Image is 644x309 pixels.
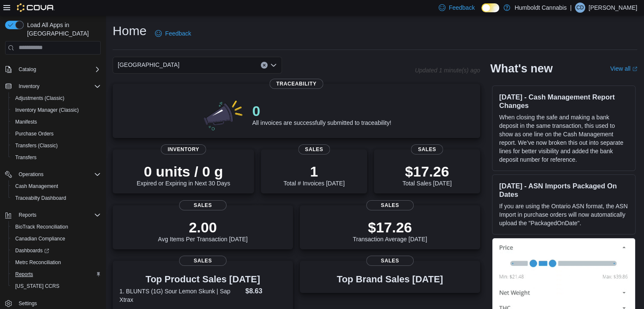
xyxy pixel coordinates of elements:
button: Inventory [2,80,104,92]
span: Inventory Manager (Classic) [12,105,101,115]
span: BioTrack Reconciliation [12,222,101,232]
h3: Top Product Sales [DATE] [119,274,286,284]
span: Sales [179,256,227,266]
span: Inventory [19,83,39,90]
span: Inventory [15,81,101,91]
a: Cash Management [12,181,61,191]
a: BioTrack Reconciliation [12,222,72,232]
button: Operations [15,169,47,179]
span: Metrc Reconciliation [12,257,101,268]
a: Transfers (Classic) [12,141,61,151]
h3: Top Brand Sales [DATE] [337,274,443,284]
div: Cami Dimick [575,3,585,13]
button: Transfers (Classic) [8,140,104,152]
p: When closing the safe and making a bank deposit in the same transaction, this used to show as one... [499,113,628,164]
h3: [DATE] - Cash Management Report Changes [499,93,628,110]
span: Catalog [15,64,101,74]
a: Manifests [12,117,40,127]
span: Reports [19,212,36,218]
span: Sales [366,256,414,266]
button: Purchase Orders [8,128,104,140]
span: Transfers (Classic) [12,141,101,151]
span: Catalog [19,66,36,73]
span: Transfers [15,154,36,161]
span: Cash Management [12,181,101,191]
p: 2.00 [158,219,248,236]
button: Manifests [8,116,104,128]
span: Adjustments (Classic) [12,93,101,103]
span: Inventory Manager (Classic) [15,107,79,113]
p: 1 [283,163,344,180]
button: Metrc Reconciliation [8,257,104,268]
span: Canadian Compliance [15,235,65,242]
span: Sales [179,200,227,210]
a: Settings [15,298,40,309]
h1: Home [113,22,146,39]
p: | [570,3,572,13]
a: Transfers [12,152,40,163]
span: Operations [19,171,44,178]
span: BioTrack Reconciliation [15,223,68,230]
p: $17.26 [402,163,451,180]
a: Feedback [152,25,194,42]
div: Expired or Expiring in Next 30 Days [137,163,230,187]
input: Dark Mode [481,3,499,12]
span: Settings [15,298,101,309]
span: Operations [15,169,101,179]
p: Humboldt Cannabis [514,3,567,13]
span: Manifests [12,117,101,127]
span: Traceabilty Dashboard [15,195,66,201]
div: All invoices are successfully submitted to traceability! [252,102,391,126]
button: Operations [2,168,104,180]
p: Updated 1 minute(s) ago [415,67,480,74]
span: Traceability [269,79,323,89]
span: Sales [366,200,414,210]
span: Transfers [12,152,101,163]
span: Reports [12,269,101,279]
span: Adjustments (Classic) [15,95,64,102]
dt: 1. BLUNTS (1G) Sour Lemon Skunk | Sap Xtrax [119,287,242,304]
div: Total # Invoices [DATE] [283,163,344,187]
img: 0 [202,97,246,131]
div: Avg Items Per Transaction [DATE] [158,219,248,243]
button: BioTrack Reconciliation [8,221,104,233]
button: Canadian Compliance [8,233,104,245]
span: Sales [298,144,330,154]
h2: What's new [490,62,553,75]
span: Purchase Orders [15,130,54,137]
span: Dashboards [12,246,101,256]
a: Reports [12,269,36,279]
span: CD [576,3,583,13]
button: Catalog [15,64,39,74]
button: Transfers [8,152,104,163]
a: Dashboards [8,245,104,257]
span: Feedback [449,3,475,12]
span: Cash Management [15,183,58,190]
span: Inventory [161,144,206,154]
button: Reports [2,209,104,221]
a: Metrc Reconciliation [12,257,64,268]
button: Cash Management [8,180,104,192]
span: Transfers (Classic) [15,142,58,149]
span: Metrc Reconciliation [15,259,61,266]
span: Feedback [165,29,191,38]
p: $17.26 [353,219,427,236]
a: Traceabilty Dashboard [12,193,69,203]
button: Adjustments (Classic) [8,92,104,104]
img: Cova [17,3,55,12]
span: Traceabilty Dashboard [12,193,101,203]
p: If you are using the Ontario ASN format, the ASN Import in purchase orders will now automatically... [499,202,628,227]
button: Catalog [2,63,104,75]
span: Load All Apps in [GEOGRAPHIC_DATA] [24,21,101,38]
span: [US_STATE] CCRS [15,283,59,290]
button: Clear input [261,62,268,69]
button: Inventory Manager (Classic) [8,104,104,116]
h3: [DATE] - ASN Imports Packaged On Dates [499,182,628,199]
a: Purchase Orders [12,129,57,139]
dd: $8.63 [245,286,286,296]
span: Settings [19,300,37,307]
button: Inventory [15,81,43,91]
span: Purchase Orders [12,129,101,139]
button: Reports [8,268,104,280]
